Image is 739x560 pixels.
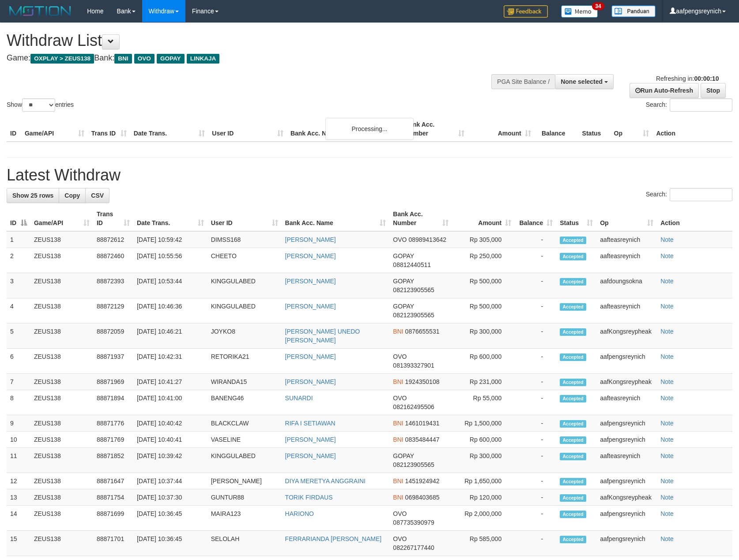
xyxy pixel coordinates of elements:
[133,506,207,531] td: [DATE] 10:36:45
[560,511,586,518] span: Accepted
[596,206,657,231] th: Op: activate to sort column ascending
[596,323,657,349] td: aafKongsreypheak
[93,349,133,374] td: 88871937
[133,298,207,323] td: [DATE] 10:46:36
[7,273,30,298] td: 3
[596,231,657,248] td: aafteasreynich
[133,248,207,273] td: [DATE] 10:55:56
[393,519,434,526] span: Copy 087735390979 to clipboard
[560,353,586,361] span: Accepted
[561,78,603,85] span: None selected
[285,477,366,485] a: DIYA MERETYA ANGGRAINI
[30,298,93,323] td: ZEUS138
[7,4,74,18] img: MOTION_logo.png
[660,436,674,443] a: Note
[22,98,55,112] select: Showentries
[393,378,403,385] span: BNI
[596,473,657,489] td: aafpengsreynich
[7,54,484,63] h4: Game: Bank:
[30,206,93,231] th: Game/API: activate to sort column ascending
[30,432,93,448] td: ZEUS138
[452,273,515,298] td: Rp 500,000
[652,117,732,142] th: Action
[30,273,93,298] td: ZEUS138
[7,432,30,448] td: 10
[12,192,53,199] span: Show 25 rows
[515,489,556,506] td: -
[285,236,336,243] a: [PERSON_NAME]
[207,390,282,415] td: BANENG46
[596,298,657,323] td: aafteasreynich
[285,328,360,344] a: [PERSON_NAME] UNEDO [PERSON_NAME]
[285,420,336,427] a: RIFA I SETIAWAN
[660,420,674,427] a: Note
[452,531,515,556] td: Rp 585,000
[393,510,407,517] span: OVO
[452,432,515,448] td: Rp 600,000
[30,531,93,556] td: ZEUS138
[7,531,30,556] td: 15
[646,98,732,112] label: Search:
[560,379,586,386] span: Accepted
[630,83,699,98] a: Run Auto-Refresh
[561,5,598,18] img: Button%20Memo.svg
[287,117,401,142] th: Bank Acc. Name
[452,349,515,374] td: Rp 600,000
[560,536,586,543] span: Accepted
[560,237,586,244] span: Accepted
[7,98,74,112] label: Show entries
[93,415,133,432] td: 88871776
[560,303,586,311] span: Accepted
[325,118,414,140] div: Processing...
[30,390,93,415] td: ZEUS138
[660,328,674,335] a: Note
[393,286,434,293] span: Copy 082123905565 to clipboard
[596,415,657,432] td: aafpengsreynich
[93,231,133,248] td: 88872612
[7,415,30,432] td: 9
[393,461,434,468] span: Copy 082123905565 to clipboard
[133,448,207,473] td: [DATE] 10:39:42
[646,188,732,201] label: Search:
[207,531,282,556] td: SELOLAH
[452,374,515,390] td: Rp 231,000
[596,273,657,298] td: aafdoungsokna
[207,506,282,531] td: MAIRA123
[285,303,336,310] a: [PERSON_NAME]
[93,489,133,506] td: 88871754
[393,252,414,259] span: GOPAY
[452,248,515,273] td: Rp 250,000
[285,494,333,501] a: TORIK FIRDAUS
[30,323,93,349] td: ZEUS138
[7,166,732,184] h1: Latest Withdraw
[285,353,336,360] a: [PERSON_NAME]
[130,117,209,142] th: Date Trans.
[133,374,207,390] td: [DATE] 10:41:27
[452,506,515,531] td: Rp 2,000,000
[555,74,614,89] button: None selected
[515,273,556,298] td: -
[7,206,30,231] th: ID: activate to sort column descending
[596,390,657,415] td: aafteasreynich
[560,395,586,402] span: Accepted
[452,390,515,415] td: Rp 55,000
[660,378,674,385] a: Note
[452,448,515,473] td: Rp 300,000
[660,452,674,459] a: Note
[285,436,336,443] a: [PERSON_NAME]
[556,206,596,231] th: Status: activate to sort column ascending
[30,506,93,531] td: ZEUS138
[133,323,207,349] td: [DATE] 10:46:21
[7,248,30,273] td: 2
[452,415,515,432] td: Rp 1,500,000
[93,531,133,556] td: 88871701
[21,117,88,142] th: Game/API
[401,117,468,142] th: Bank Acc. Number
[30,448,93,473] td: ZEUS138
[611,117,653,142] th: Op
[7,188,59,203] a: Show 25 rows
[393,544,434,551] span: Copy 082267177440 to clipboard
[515,323,556,349] td: -
[670,98,732,112] input: Search:
[515,415,556,432] td: -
